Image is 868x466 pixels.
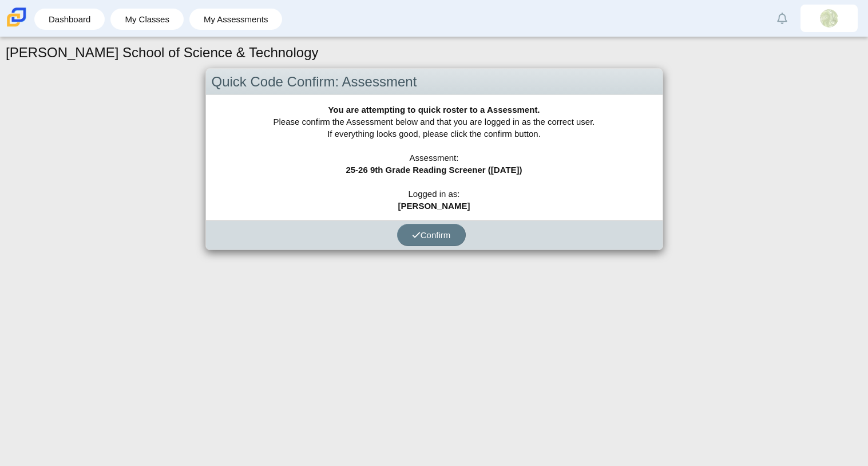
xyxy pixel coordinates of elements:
[206,95,663,220] div: Please confirm the Assessment below and that you are logged in as the correct user. If everything...
[206,69,663,96] div: Quick Code Confirm: Assessment
[5,5,29,29] img: Carmen School of Science & Technology
[820,9,838,27] img: aylin.linares.d0g5Pd
[800,5,858,32] a: aylin.linares.d0g5Pd
[5,21,29,31] a: Carmen School of Science & Technology
[40,9,99,30] a: Dashboard
[6,43,319,62] h1: [PERSON_NAME] School of Science & Technology
[412,230,451,240] span: Confirm
[346,165,522,175] b: 25-26 9th Grade Reading Screener ([DATE])
[770,6,795,31] a: Alerts
[195,9,277,30] a: My Assessments
[116,9,178,30] a: My Classes
[398,201,470,211] b: [PERSON_NAME]
[328,105,540,114] b: You are attempting to quick roster to a Assessment.
[397,224,466,246] button: Confirm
